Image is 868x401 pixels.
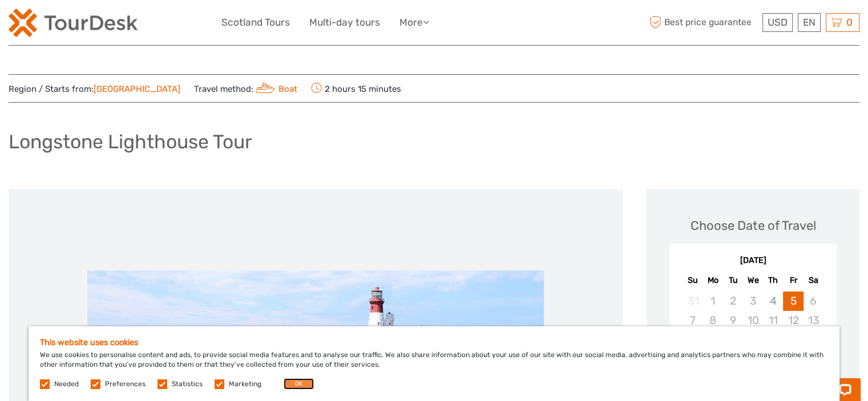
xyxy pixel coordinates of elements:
div: Not available Tuesday, September 9th, 2025 [723,311,743,330]
div: Not available Wednesday, September 3rd, 2025 [743,291,763,310]
div: Not available Thursday, September 4th, 2025 [763,291,783,310]
span: 2 hours 15 minutes [311,80,401,96]
label: Statistics [172,379,203,389]
span: Best price guarantee [647,13,760,32]
span: USD [768,17,788,28]
div: Not available Friday, September 12th, 2025 [783,311,803,330]
div: Choose Friday, September 5th, 2025 [783,291,803,310]
div: Choose Date of Travel [691,217,816,234]
a: Boat [253,84,297,94]
div: Sa [804,273,823,288]
a: [GEOGRAPHIC_DATA] [94,84,180,94]
div: Fr [783,273,803,288]
div: We use cookies to personalise content and ads, to provide social media features and to analyse ou... [29,326,839,401]
label: Needed [54,379,79,389]
h5: This website uses cookies [40,338,828,347]
div: Not available Monday, September 1st, 2025 [703,291,723,310]
div: Not available Sunday, August 31st, 2025 [683,291,703,310]
button: Open LiveChat chat widget [131,18,145,31]
h1: Longstone Lighthouse Tour [9,130,252,153]
label: Preferences [105,379,146,389]
div: Mo [703,273,723,288]
img: b4d80dd9eebb41fcbf993d9e4b12e81b_main_slider.jpg [87,270,544,394]
div: Su [683,273,703,288]
label: Marketing [229,379,261,389]
div: Not available Thursday, September 11th, 2025 [763,311,783,330]
span: Travel method: [194,80,297,96]
p: Chat now [16,20,129,29]
div: [DATE] [669,255,837,267]
div: Not available Saturday, September 13th, 2025 [804,311,823,330]
div: Th [763,273,783,288]
div: Not available Sunday, September 7th, 2025 [683,311,703,330]
div: We [743,273,763,288]
div: Not available Tuesday, September 2nd, 2025 [723,291,743,310]
button: OK [284,378,314,390]
div: EN [798,13,821,32]
span: Region / Starts from: [9,83,180,95]
div: Not available Wednesday, September 10th, 2025 [743,311,763,330]
a: More [399,14,429,31]
a: Multi-day tours [309,14,380,31]
div: Not available Monday, September 8th, 2025 [703,311,723,330]
img: 2254-3441b4b5-4e5f-4d00-b396-31f1d84a6ebf_logo_small.png [9,9,138,37]
a: Scotland Tours [221,14,290,31]
div: Tu [723,273,743,288]
span: 0 [845,17,854,28]
div: Not available Saturday, September 6th, 2025 [804,291,823,310]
